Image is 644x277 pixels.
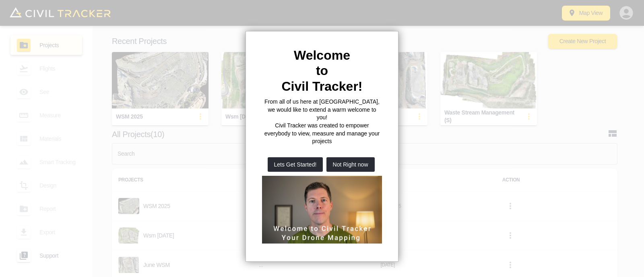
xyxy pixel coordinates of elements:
[262,98,382,122] p: From all of us here at [GEOGRAPHIC_DATA], we would like to extend a warm welcome to you!
[262,79,382,94] h2: Civil Tracker!
[262,176,382,244] iframe: Welcome to Civil Tracker
[262,48,382,63] h2: Welcome
[262,63,382,78] h2: to
[326,157,375,172] button: Not Right now
[268,157,323,172] button: Lets Get Started!
[262,122,382,146] p: Civil Tracker was created to empower everybody to view, measure and manage your projects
